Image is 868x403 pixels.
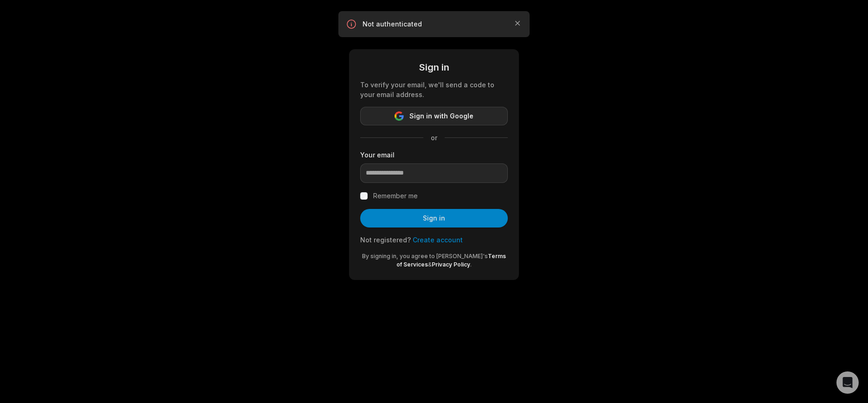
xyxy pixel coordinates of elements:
span: Not registered? [360,236,411,244]
div: To verify your email, we'll send a code to your email address. [360,80,508,99]
a: Privacy Policy [432,261,470,268]
span: Sign in with Google [409,110,473,122]
span: By signing in, you agree to [PERSON_NAME]'s [362,253,488,260]
label: Your email [360,150,508,160]
button: Sign in [360,209,508,227]
label: Remember me [373,190,418,201]
span: . [470,261,472,268]
div: Open Intercom Messenger [836,371,859,394]
span: or [423,133,445,143]
a: Create account [413,236,463,244]
p: Not authenticated [363,19,505,29]
a: Terms of Services [396,253,506,268]
div: Sign in [360,60,508,74]
span: & [428,261,432,268]
button: Sign in with Google [360,107,508,125]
